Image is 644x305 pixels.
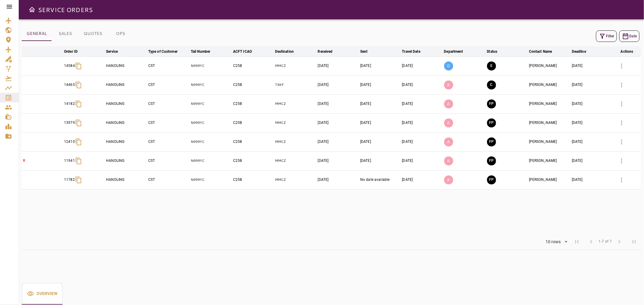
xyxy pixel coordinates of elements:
td: CST [147,151,190,170]
button: FINAL PREPARATION [487,118,496,127]
span: Previous Page [584,234,599,249]
p: MMCZ [275,177,316,182]
td: [DATE] [359,56,401,75]
td: C25B [232,132,274,151]
button: SALES [52,27,79,41]
td: [DATE] [359,94,401,113]
td: [PERSON_NAME] [528,113,571,132]
p: MMCZ [275,120,316,125]
td: [PERSON_NAME] [528,132,571,151]
td: C25B [232,56,274,75]
td: [DATE] [317,75,359,94]
div: basic tabs example [22,283,62,305]
td: [PERSON_NAME] [528,170,571,189]
span: Tail Number [191,48,218,55]
p: 11782 [64,177,75,182]
span: ACFT ICAO [233,48,260,55]
td: HANDLING [105,170,147,189]
div: Order ID [64,48,78,55]
p: MMCZ [275,101,316,106]
span: Status [487,48,505,55]
div: basic tabs example [22,27,134,41]
button: FINAL PREPARATION [487,156,496,165]
td: [DATE] [571,94,613,113]
button: Details [614,78,629,92]
td: [DATE] [401,151,443,170]
span: First Page [570,234,584,249]
div: Service [106,48,118,55]
td: C25B [232,151,274,170]
span: Received [318,48,341,55]
span: Department [444,48,471,55]
td: [DATE] [317,113,359,132]
p: 11941 [64,158,75,163]
div: Sent [360,48,368,55]
td: [DATE] [359,75,401,94]
span: 1-7 of 7 [599,239,612,245]
td: [DATE] [401,94,443,113]
p: R [23,158,62,163]
button: FINAL PREPARATION [487,175,496,184]
button: FINAL PREPARATION [487,99,496,108]
button: Date [619,30,639,42]
td: [DATE] [401,56,443,75]
td: C25B [232,170,274,189]
button: OPS [107,27,134,41]
td: [DATE] [359,151,401,170]
p: 14584 [64,63,75,68]
td: [DATE] [317,170,359,189]
td: [DATE] [317,132,359,151]
td: HANDLING [105,132,147,151]
button: Details [614,135,629,149]
p: A [444,156,453,165]
span: Last Page [626,234,641,249]
td: [PERSON_NAME] [528,75,571,94]
td: C25B [232,75,274,94]
button: Filter [596,30,617,42]
span: Deadline [572,48,594,55]
button: QUOTES [79,27,107,41]
td: [DATE] [571,132,613,151]
button: Details [614,173,629,187]
p: A [444,118,453,127]
div: Tail Number [191,48,210,55]
td: HANDLING [105,56,147,75]
button: Open drawer [26,4,38,16]
p: N999YC [191,158,231,163]
td: [DATE] [401,75,443,94]
div: Received [318,48,333,55]
p: A [444,80,453,90]
button: CLOSED [487,80,496,90]
button: FINAL PREPARATION [487,137,496,146]
p: MMCZ [275,139,316,144]
div: Department [444,48,463,55]
td: [DATE] [401,113,443,132]
td: [PERSON_NAME] [528,151,571,170]
div: Travel Date [402,48,420,55]
div: Contact Name [529,48,552,55]
td: C25B [232,94,274,113]
p: 13979 [64,120,75,125]
td: [DATE] [317,94,359,113]
td: C25B [232,113,274,132]
div: Status [487,48,498,55]
td: [DATE] [317,56,359,75]
td: [PERSON_NAME] [528,56,571,75]
p: TXKF [275,82,316,87]
p: A [444,175,453,184]
td: HANDLING [105,113,147,132]
button: Details [614,154,629,168]
button: EXECUTION [487,61,496,71]
span: Next Page [612,234,626,249]
td: [DATE] [571,170,613,189]
p: MMCZ [275,63,316,68]
td: [DATE] [359,132,401,151]
p: 14182 [64,101,75,106]
div: 10 rows [542,237,570,247]
td: HANDLING [105,94,147,113]
div: ACFT ICAO [233,48,252,55]
p: A [444,137,453,146]
span: Travel Date [402,48,428,55]
td: CST [147,113,190,132]
p: N999YC [191,120,231,125]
